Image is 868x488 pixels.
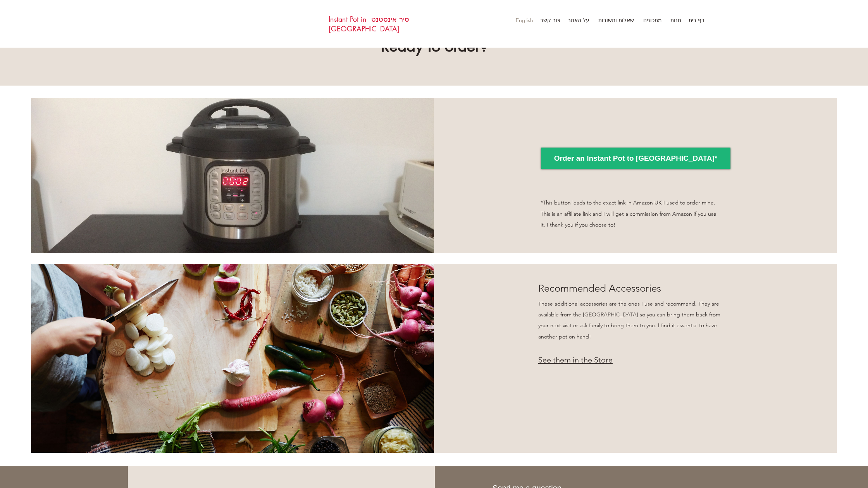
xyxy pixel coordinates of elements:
span: Order an Instant Pot to [GEOGRAPHIC_DATA]* [554,153,718,164]
span: These additional accessories are the ones I use and recommend. They are available from the [GEOGR... [538,300,720,340]
span: *This button leads to the exact link in Amazon UK I used to order mine. This is an affiliate link... [541,199,716,228]
a: Order an Instant Pot to Israel* [541,148,730,169]
p: על האתר [564,14,593,26]
a: English [512,14,537,26]
p: שאלות ותשובות [594,14,638,26]
nav: אתר [507,14,708,26]
p: מתכונים [639,14,666,26]
p: חנות [666,14,685,26]
a: See them in the Store [538,355,613,364]
p: צור קשר [536,14,564,26]
a: חנות [666,14,685,26]
a: דף בית [685,14,708,26]
a: שאלות ותשובות [593,14,638,26]
a: סיר אינסטנט Instant Pot in [GEOGRAPHIC_DATA] [329,14,409,33]
a: מתכונים [638,14,666,26]
a: על האתר [564,14,593,26]
a: צור קשר [537,14,564,26]
span: Recommended Accessories [538,282,661,294]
